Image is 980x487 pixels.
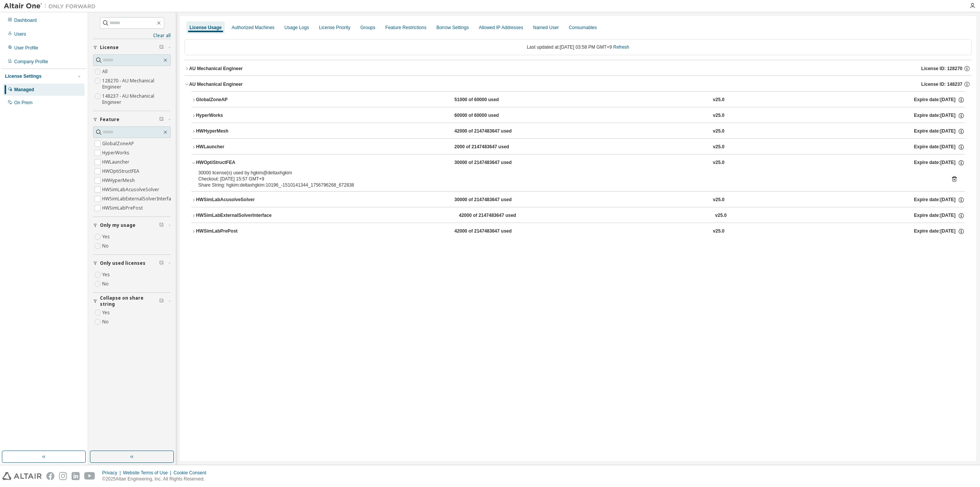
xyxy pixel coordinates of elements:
[196,128,265,135] div: HWHyperMesh
[102,232,111,241] label: Yes
[713,112,724,119] div: v25.0
[102,76,171,92] label: 128270 - AU Mechanical Engineer
[100,222,136,228] span: Only my usage
[93,33,171,39] a: Clear all
[189,66,243,72] div: AU Mechanical Engineer
[93,39,171,56] button: License
[189,25,222,31] div: License Usage
[454,228,523,235] div: 42000 of 2147483647 used
[454,197,523,203] div: 30000 of 2147483647 used
[284,25,309,31] div: Usage Logs
[191,107,965,124] button: HyperWorks60000 of 60000 usedv25.0Expire date:[DATE]
[232,25,274,31] div: Authorized Machines
[2,472,42,480] img: altair_logo.svg
[191,139,965,156] button: HWLauncher2000 of 2147483647 usedv25.0Expire date:[DATE]
[196,144,265,151] div: HWLauncher
[102,157,131,167] label: HWLauncher
[454,112,523,119] div: 60000 of 60000 used
[102,176,136,185] label: HWHyperMesh
[102,308,111,317] label: Yes
[185,60,972,77] button: AU Mechanical EngineerLicense ID: 128270
[185,39,972,55] div: Last updated at: [DATE] 03:58 PM GMT+9
[713,159,724,166] div: v25.0
[100,260,145,266] span: Only used licenses
[102,185,161,194] label: HWSimLabAcusolveSolver
[102,317,110,326] label: No
[715,212,727,219] div: v25.0
[189,81,243,87] div: AU Mechanical Engineer
[914,128,965,135] div: Expire date: [DATE]
[198,170,939,176] div: 30000 license(s) used by hgkim@deltaxhgkim
[914,159,965,166] div: Expire date: [DATE]
[5,73,41,79] div: License Settings
[436,25,469,31] div: Borrow Settings
[713,197,724,203] div: v25.0
[102,476,211,482] p: © 2025 Altair Engineering, Inc. All Rights Reserved.
[14,45,38,51] div: User Profile
[360,25,375,31] div: Groups
[102,279,110,289] label: No
[454,97,523,103] div: 51000 of 60000 used
[914,212,964,219] div: Expire date: [DATE]
[100,116,119,123] span: Feature
[14,87,34,93] div: Managed
[159,222,164,228] span: Clear filter
[102,139,136,148] label: GlobalZoneAP
[385,25,426,31] div: Feature Restrictions
[102,194,178,203] label: HWSimLabExternalSolverInterface
[196,97,265,103] div: GlobalZoneAP
[198,182,939,188] div: Share String: hgkim:deltaxhgkim:10196_-1510141344_1756796268_672838
[713,144,724,151] div: v25.0
[102,203,144,213] label: HWSimLabPrePost
[102,270,111,279] label: Yes
[454,128,523,135] div: 42000 of 2147483647 used
[454,159,523,166] div: 30000 of 2147483647 used
[159,298,164,304] span: Clear filter
[102,470,123,476] div: Privacy
[191,223,965,240] button: HWSimLabPrePost42000 of 2147483647 usedv25.0Expire date:[DATE]
[914,197,965,203] div: Expire date: [DATE]
[569,25,597,31] div: Consumables
[196,212,271,219] div: HWSimLabExternalSolverInterface
[102,92,171,107] label: 148237 - AU Mechanical Engineer
[93,293,171,310] button: Collapse on share string
[14,100,33,106] div: On Prem
[100,295,159,307] span: Collapse on share string
[914,97,965,103] div: Expire date: [DATE]
[100,44,119,51] span: License
[196,112,265,119] div: HyperWorks
[191,207,965,224] button: HWSimLabExternalSolverInterface42000 of 2147483647 usedv25.0Expire date:[DATE]
[159,44,164,51] span: Clear filter
[533,25,559,31] div: Named User
[454,144,523,151] div: 2000 of 2147483647 used
[191,154,965,171] button: HWOptiStructFEA30000 of 2147483647 usedv25.0Expire date:[DATE]
[159,116,164,123] span: Clear filter
[173,470,211,476] div: Cookie Consent
[914,228,965,235] div: Expire date: [DATE]
[921,81,962,87] span: License ID: 148237
[713,97,724,103] div: v25.0
[59,472,67,480] img: instagram.svg
[102,67,109,76] label: All
[196,159,265,166] div: HWOptiStructFEA
[93,217,171,234] button: Only my usage
[4,2,100,10] img: Altair One
[72,472,80,480] img: linkedin.svg
[102,148,131,157] label: HyperWorks
[479,25,523,31] div: Allowed IP Addresses
[159,260,164,266] span: Clear filter
[914,144,965,151] div: Expire date: [DATE]
[102,241,110,251] label: No
[191,192,965,208] button: HWSimLabAcusolveSolver30000 of 2147483647 usedv25.0Expire date:[DATE]
[93,255,171,272] button: Only used licenses
[191,123,965,140] button: HWHyperMesh42000 of 2147483647 usedv25.0Expire date:[DATE]
[46,472,54,480] img: facebook.svg
[713,128,724,135] div: v25.0
[198,176,939,182] div: Checkout: [DATE] 15:57 GMT+9
[84,472,95,480] img: youtube.svg
[196,197,265,203] div: HWSimLabAcusolveSolver
[319,25,350,31] div: License Priority
[613,44,629,50] a: Refresh
[921,66,962,72] span: License ID: 128270
[123,470,173,476] div: Website Terms of Use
